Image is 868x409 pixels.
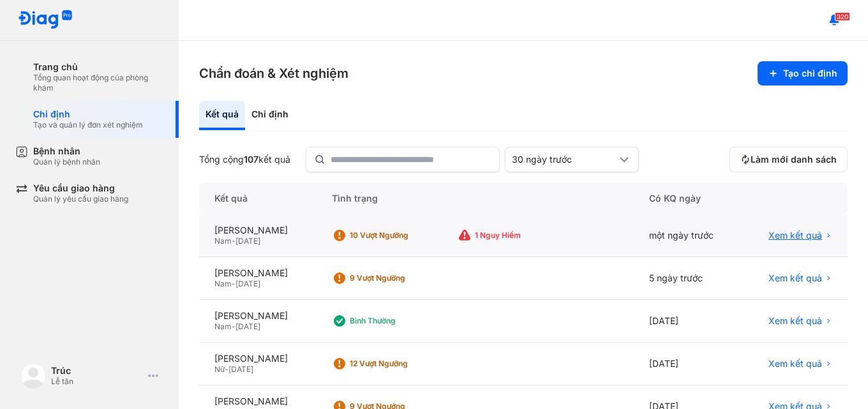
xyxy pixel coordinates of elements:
[634,343,741,385] div: [DATE]
[33,157,100,167] div: Quản lý bệnh nhân
[634,214,741,257] div: một ngày trước
[236,322,260,331] span: [DATE]
[245,101,295,130] div: Chỉ định
[634,300,741,343] div: [DATE]
[214,267,301,279] div: [PERSON_NAME]
[33,194,128,204] div: Quản lý yêu cầu giao hàng
[33,145,100,157] div: Bệnh nhân
[236,236,260,246] span: [DATE]
[33,182,128,194] div: Yêu cầu giao hàng
[758,61,848,86] button: Tạo chỉ định
[730,147,848,172] button: Làm mới danh sách
[225,364,228,374] span: -
[751,154,837,165] span: Làm mới danh sách
[33,73,163,93] div: Tổng quan hoạt động của phòng khám
[33,108,143,120] div: Chỉ định
[768,358,822,369] span: Xem kết quả
[214,364,225,374] span: Nữ
[199,154,290,165] div: Tổng cộng kết quả
[228,364,253,374] span: [DATE]
[199,64,348,82] h3: Chẩn đoán & Xét nghiệm
[317,182,634,214] div: Tình trạng
[634,257,741,300] div: 5 ngày trước
[350,230,452,241] div: 10 Vượt ngưỡng
[33,120,143,130] div: Tạo và quản lý đơn xét nghiệm
[214,225,301,236] div: [PERSON_NAME]
[350,316,452,326] div: Bình thường
[51,365,143,376] div: Trúc
[634,182,741,214] div: Có KQ ngày
[214,236,232,246] span: Nam
[33,61,163,73] div: Trang chủ
[236,279,260,288] span: [DATE]
[232,236,236,246] span: -
[475,230,577,241] div: 1 Nguy hiểm
[199,101,245,130] div: Kết quả
[51,376,143,387] div: Lễ tân
[232,279,236,288] span: -
[214,322,232,331] span: Nam
[768,272,822,284] span: Xem kết quả
[232,322,236,331] span: -
[350,273,452,283] div: 9 Vượt ngưỡng
[199,182,317,214] div: Kết quả
[768,315,822,327] span: Xem kết quả
[350,359,452,369] div: 12 Vượt ngưỡng
[214,310,301,322] div: [PERSON_NAME]
[512,154,617,165] div: 30 ngày trước
[18,10,73,30] img: logo
[835,12,850,21] span: 320
[214,353,301,364] div: [PERSON_NAME]
[214,279,232,288] span: Nam
[214,396,301,407] div: [PERSON_NAME]
[20,363,46,389] img: logo
[244,154,258,165] span: 107
[768,230,822,241] span: Xem kết quả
